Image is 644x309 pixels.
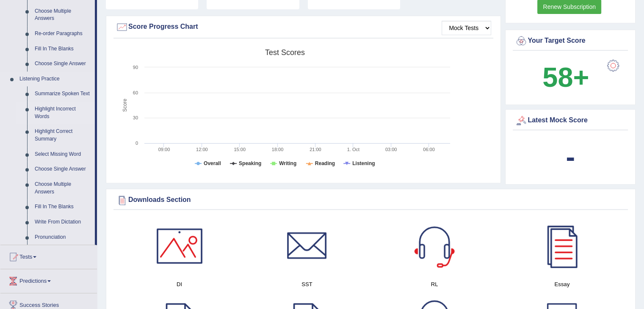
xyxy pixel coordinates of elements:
text: 12:00 [196,147,208,152]
text: 0 [135,141,138,146]
div: Your Target Score [515,35,626,47]
text: 03:00 [385,147,397,152]
a: Write From Dictation [31,215,95,230]
tspan: Writing [279,160,296,166]
h4: RL [375,280,494,289]
text: 21:00 [310,147,321,152]
text: 06:00 [423,147,435,152]
a: Choose Multiple Answers [31,177,95,199]
tspan: Speaking [239,160,261,166]
b: 58+ [542,62,589,93]
a: Choose Single Answer [31,162,95,177]
tspan: Test scores [265,48,305,57]
tspan: 1. Oct [347,147,359,152]
a: Re-order Paragraphs [31,26,95,41]
a: Tests [0,245,97,266]
a: Fill In The Blanks [31,199,95,215]
text: 60 [133,90,138,95]
a: Highlight Incorrect Words [31,102,95,124]
a: Pronunciation [31,230,95,245]
a: Choose Single Answer [31,56,95,72]
a: Select Missing Word [31,147,95,162]
a: Choose Multiple Answers [31,4,95,26]
div: Downloads Section [116,194,626,207]
h4: SST [247,280,366,289]
a: Listening Practice [16,72,95,87]
div: Latest Mock Score [515,114,626,127]
div: Score Progress Chart [116,21,491,33]
h4: DI [120,280,239,289]
tspan: Score [122,99,128,112]
a: Highlight Correct Summary [31,124,95,146]
tspan: Overall [204,160,221,166]
h4: Essay [503,280,622,289]
tspan: Reading [315,160,335,166]
text: 30 [133,115,138,120]
text: 90 [133,65,138,70]
text: 15:00 [234,147,246,152]
a: Predictions [0,269,97,290]
a: Summarize Spoken Text [31,86,95,102]
a: Fill In The Blanks [31,41,95,57]
tspan: Listening [352,160,375,166]
text: 09:00 [158,147,170,152]
b: - [566,141,575,172]
text: 18:00 [272,147,284,152]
